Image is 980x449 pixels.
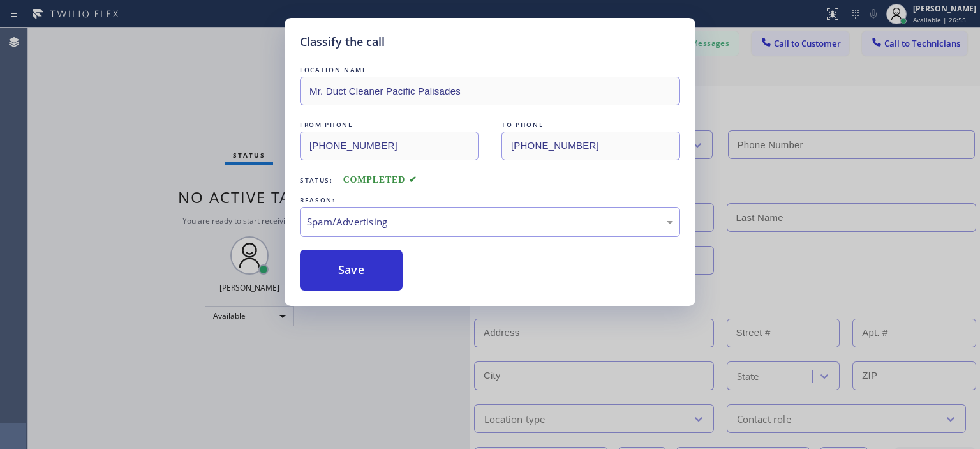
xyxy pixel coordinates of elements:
span: Status: [300,176,333,185]
div: LOCATION NAME [300,63,680,77]
h5: Classify the call [300,33,385,50]
div: Spam/Advertising [307,215,673,229]
div: FROM PHONE [300,118,479,132]
div: REASON: [300,194,680,207]
span: COMPLETED [343,175,417,185]
div: TO PHONE [501,118,680,132]
input: From phone [300,132,479,160]
button: Save [300,250,403,291]
input: To phone [501,132,680,160]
